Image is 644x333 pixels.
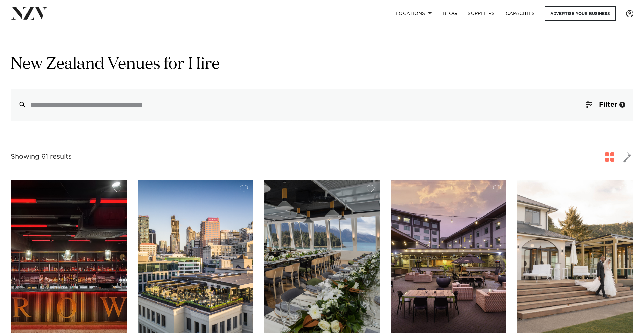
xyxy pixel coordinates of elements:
a: BLOG [437,6,462,21]
h1: New Zealand Venues for Hire [11,54,633,75]
div: Showing 61 results [11,152,72,162]
img: nzv-logo.png [11,7,47,19]
a: Locations [390,6,437,21]
a: Capacities [500,6,540,21]
button: Filter1 [578,89,633,121]
a: SUPPLIERS [462,6,500,21]
div: 1 [619,102,625,108]
span: Filter [599,101,617,108]
a: Advertise your business [545,6,616,21]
